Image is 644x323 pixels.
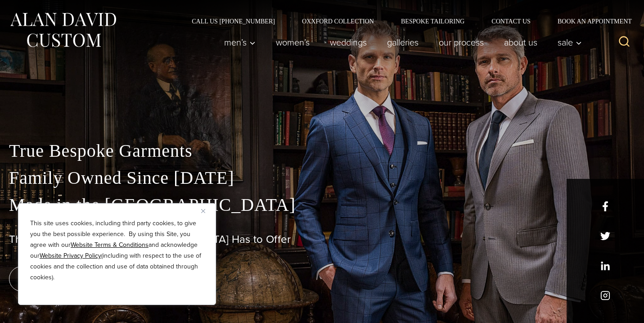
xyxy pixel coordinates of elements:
nav: Primary Navigation [214,33,587,51]
a: About Us [494,33,548,51]
a: weddings [320,33,377,51]
a: Galleries [377,33,429,51]
a: Women’s [266,33,320,51]
img: Alan David Custom [9,10,117,50]
button: Close [201,205,212,216]
a: Bespoke Tailoring [387,18,478,24]
a: Oxxford Collection [288,18,387,24]
p: True Bespoke Garments Family Owned Since [DATE] Made in the [GEOGRAPHIC_DATA] [9,137,635,218]
a: book an appointment [9,266,135,291]
a: Call Us [PHONE_NUMBER] [178,18,288,24]
a: Book an Appointment [544,18,635,24]
img: Close [201,209,205,213]
a: Our Process [429,33,494,51]
h1: The Best Custom Suits [GEOGRAPHIC_DATA] Has to Offer [9,233,635,246]
button: View Search Form [613,32,635,53]
nav: Secondary Navigation [178,18,635,24]
span: Men’s [224,38,256,47]
a: Website Terms & Conditions [71,240,149,250]
a: Contact Us [478,18,544,24]
p: This site uses cookies, including third party cookies, to give you the best possible experience. ... [30,218,204,283]
span: Sale [558,38,582,47]
a: Website Privacy Policy [40,251,101,260]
